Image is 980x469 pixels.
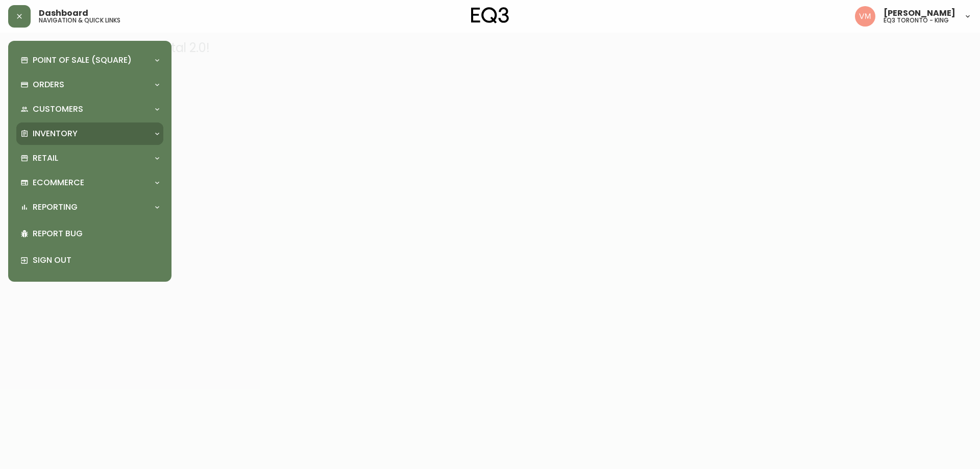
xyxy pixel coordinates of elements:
[33,104,83,115] p: Customers
[33,55,132,66] p: Point of Sale (Square)
[16,247,163,274] div: Sign Out
[33,128,78,139] p: Inventory
[33,79,64,90] p: Orders
[33,228,159,239] p: Report Bug
[16,171,163,194] div: Ecommerce
[16,49,163,71] div: Point of Sale (Square)
[471,7,509,23] img: logo
[16,122,163,145] div: Inventory
[16,147,163,169] div: Retail
[16,220,163,247] div: Report Bug
[33,177,84,188] p: Ecommerce
[855,6,875,27] img: 0f63483a436850f3a2e29d5ab35f16df
[16,98,163,120] div: Customers
[33,202,78,213] p: Reporting
[33,153,58,164] p: Retail
[39,9,88,17] span: Dashboard
[16,73,163,96] div: Orders
[16,196,163,218] div: Reporting
[884,17,949,23] h5: eq3 toronto - king
[884,9,955,17] span: [PERSON_NAME]
[33,255,159,266] p: Sign Out
[39,17,120,23] h5: navigation & quick links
